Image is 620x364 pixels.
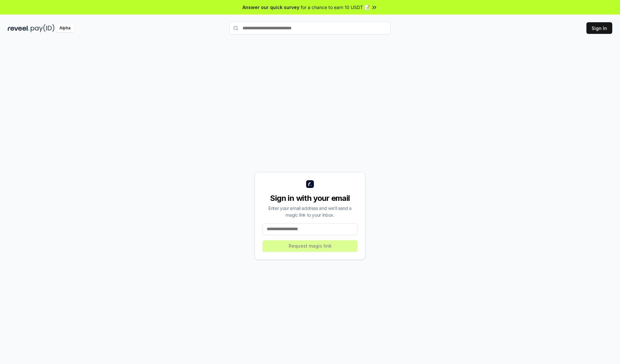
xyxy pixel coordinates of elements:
img: reveel_dark [8,24,29,32]
div: Sign in with your email [263,193,357,203]
div: Alpha [56,24,74,32]
div: Enter your email address and we’ll send a magic link to your inbox. [263,205,357,218]
img: logo_small [306,180,314,188]
button: Sign In [586,22,612,34]
img: pay_id [31,24,55,32]
span: Answer our quick survey [243,4,299,11]
span: for a chance to earn 10 USDT 📝 [301,4,370,11]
